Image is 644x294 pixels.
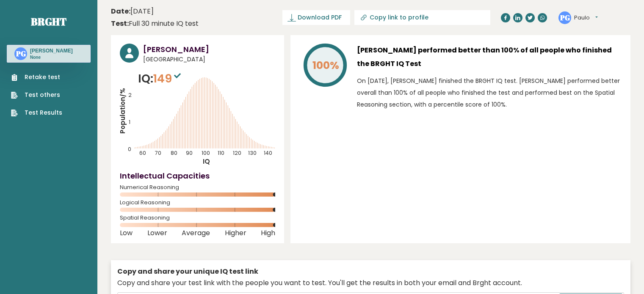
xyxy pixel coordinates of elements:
[30,47,73,54] h3: [PERSON_NAME]
[120,170,275,181] h4: Intellectual Capacities
[203,157,210,166] tspan: IQ
[153,71,183,86] span: 149
[182,231,210,235] span: Average
[218,149,224,157] tspan: 110
[16,49,26,58] text: PG
[298,13,342,22] span: Download PDF
[128,91,132,99] tspan: 2
[128,146,131,153] tspan: 0
[264,149,272,157] tspan: 140
[202,149,210,157] tspan: 100
[357,44,622,71] h3: [PERSON_NAME] performed better than 100% of all people who finished the BRGHT IQ Test
[261,231,275,235] span: High
[111,19,199,29] div: Full 30 minute IQ test
[143,55,275,64] span: [GEOGRAPHIC_DATA]
[155,149,161,157] tspan: 70
[129,118,130,126] tspan: 1
[233,149,241,157] tspan: 120
[248,149,257,157] tspan: 130
[186,149,193,157] tspan: 90
[11,108,62,117] a: Test Results
[120,231,133,235] span: Low
[138,70,183,87] p: IQ:
[120,216,275,220] span: Spatial Reasoning
[560,12,570,22] text: PG
[117,267,624,277] div: Copy and share your unique IQ test link
[111,19,129,28] b: Test:
[117,278,624,288] div: Copy and share your test link with the people you want to test. You'll get the results in both yo...
[312,58,339,73] tspan: 100%
[30,55,73,60] p: None
[11,73,62,82] a: Retake test
[111,6,154,16] time: [DATE]
[140,149,146,157] tspan: 60
[171,149,177,157] tspan: 80
[282,10,350,25] a: Download PDF
[118,88,127,134] tspan: Population/%
[143,44,275,55] h3: [PERSON_NAME]
[111,6,130,16] b: Date:
[11,91,62,99] a: Test others
[225,231,246,235] span: Higher
[31,15,66,28] a: Brght
[147,231,167,235] span: Lower
[357,75,622,110] p: On [DATE], [PERSON_NAME] finished the BRGHT IQ test. [PERSON_NAME] performed better overall than ...
[120,186,275,189] span: Numerical Reasoning
[574,14,598,22] button: Paulo
[120,201,275,204] span: Logical Reasoning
